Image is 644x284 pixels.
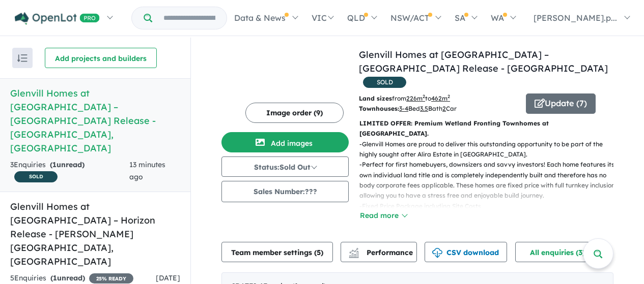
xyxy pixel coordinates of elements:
[431,94,450,102] u: 462 m
[359,49,608,74] a: Glenvill Homes at [GEOGRAPHIC_DATA] – [GEOGRAPHIC_DATA] Release - [GEOGRAPHIC_DATA]
[50,273,85,282] strong: ( unread)
[399,105,408,112] u: 3-4
[425,242,507,262] button: CSV download
[221,242,333,262] button: Team member settings (5)
[515,242,607,262] button: All enquiries (3)
[350,248,413,257] span: Performance
[359,94,392,102] b: Land sizes
[359,118,613,139] p: LIMITED OFFER: Premium Wetland Fronting Townhomes at [GEOGRAPHIC_DATA].
[245,103,344,123] button: Image order (9)
[406,94,425,102] u: 226 m
[359,201,622,211] p: - Fixed Price Package including Site Costs
[349,248,358,254] img: line-chart.svg
[425,94,450,102] span: to
[15,12,100,25] img: Openlot PRO Logo White
[52,160,57,169] span: 1
[317,248,321,257] span: 5
[10,86,180,155] h5: Glenvill Homes at [GEOGRAPHIC_DATA] – [GEOGRAPHIC_DATA] Release - [GEOGRAPHIC_DATA] , [GEOGRAPHIC...
[45,48,157,68] button: Add projects and builders
[534,13,617,23] span: [PERSON_NAME].p...
[17,54,27,62] img: sort.svg
[423,93,425,99] sup: 2
[341,242,417,262] button: Performance
[359,105,399,112] b: Townhouses:
[221,132,349,152] button: Add images
[359,139,622,160] p: - Glenvill Homes are proud to deliver this outstanding opportunity to be part of the highly sough...
[221,156,349,177] button: Status:Sold Out
[10,200,180,268] h5: Glenvill Homes at [GEOGRAPHIC_DATA] – Horizon Release - [PERSON_NAME][GEOGRAPHIC_DATA] , [GEOGRAP...
[526,93,596,114] button: Update (7)
[14,171,58,182] span: SOLD
[349,251,359,258] img: bar-chart.svg
[420,105,428,112] u: 3.5
[156,273,180,282] span: [DATE]
[221,181,349,202] button: Sales Number:???
[359,93,518,104] p: from
[359,104,518,114] p: Bed Bath Car
[447,93,450,99] sup: 2
[432,248,442,258] img: download icon
[53,273,57,282] span: 1
[442,105,446,112] u: 2
[129,160,165,181] span: 13 minutes ago
[10,159,129,184] div: 3 Enquir ies
[359,160,622,201] p: - Perfect for first homebuyers, downsizers and savvy investors! Each home features its own indivi...
[363,77,406,88] span: SOLD
[154,7,225,29] input: Try estate name, suburb, builder or developer
[359,210,407,222] button: Read more
[89,273,133,283] span: 25 % READY
[50,160,85,169] strong: ( unread)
